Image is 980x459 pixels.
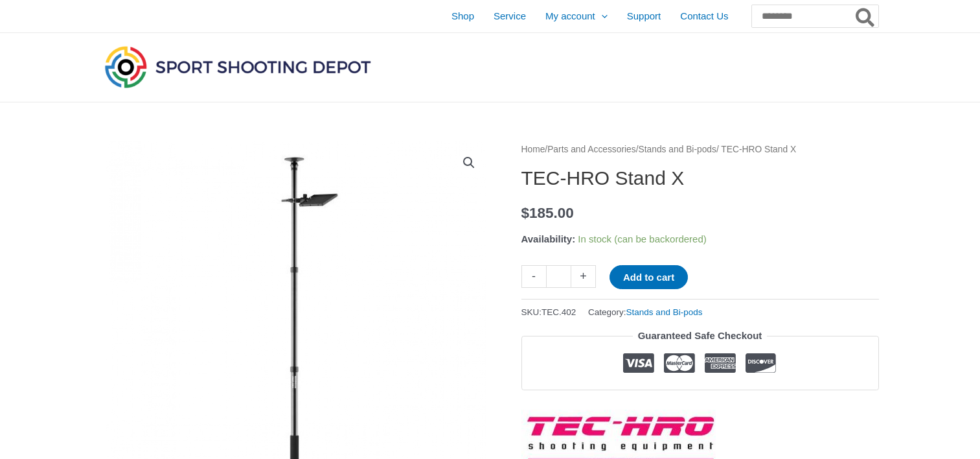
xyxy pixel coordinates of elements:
button: Add to cart [610,265,688,289]
bdi: 185.00 [521,205,574,221]
span: SKU: [521,304,576,320]
span: TEC.402 [541,307,576,317]
h1: TEC-HRO Stand X [521,167,879,190]
span: Availability: [521,233,576,244]
a: + [571,265,596,288]
legend: Guaranteed Safe Checkout [633,327,768,345]
nav: Breadcrumb [521,141,879,158]
span: In stock (can be backordered) [578,233,706,244]
a: Stands and Bi-pods [626,307,703,317]
button: Search [853,5,878,27]
a: Stands and Bi-pods [639,145,716,154]
a: Parts and Accessories [547,145,636,154]
img: Sport Shooting Depot [102,43,374,91]
input: Product quantity [546,265,571,288]
span: $ [521,205,530,221]
a: - [521,265,546,288]
a: Home [521,145,545,154]
a: View full-screen image gallery [457,151,481,174]
span: Category: [588,304,702,320]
